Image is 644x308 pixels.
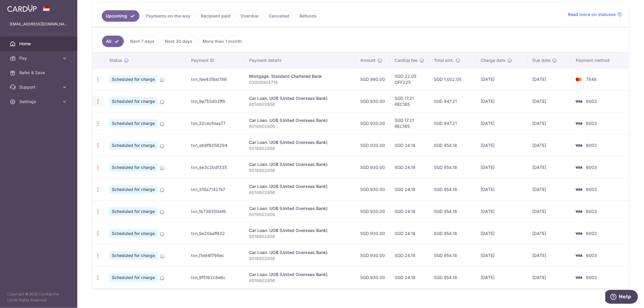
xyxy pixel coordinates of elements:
span: Home [19,41,59,47]
span: Scheduled for charge [109,251,157,260]
div: Car Loan. UOB (United Overseas Bank) [249,271,351,278]
span: Scheduled for charge [109,229,157,238]
span: 7848 [586,77,597,82]
p: 8018802856 [249,123,351,129]
td: SGD 17.21 REC185 [390,90,429,112]
p: 8018802856 [249,256,351,262]
span: 6003 [586,231,597,236]
div: Car Loan. UOB (United Overseas Bank) [249,139,351,145]
span: Scheduled for charge [109,119,157,128]
td: SGD 24.18 [390,200,429,222]
a: Next 7 days [126,36,159,47]
td: SGD 947.21 [429,112,476,134]
th: Payment ID [186,52,244,68]
img: Bank Card [573,98,585,105]
td: SGD 930.00 [355,222,390,244]
a: Read more on statuses [568,11,622,17]
td: SGD 930.00 [355,200,390,222]
img: CardUp [7,5,37,12]
p: 8018802856 [249,233,351,240]
a: Next 30 days [161,36,196,47]
td: txn_9f5182c8e6c [186,266,244,288]
div: Car Loan. UOB (United Overseas Bank) [249,95,351,101]
td: SGD 930.00 [355,90,390,112]
td: [DATE] [528,200,571,222]
td: [DATE] [476,90,527,112]
td: SGD 1,002.05 [429,68,476,90]
p: 8018802856 [249,278,351,284]
td: [DATE] [528,134,571,156]
td: SGD 24.18 [390,222,429,244]
td: [DATE] [476,244,527,266]
a: Overdue [237,10,262,22]
td: SGD 930.00 [355,112,390,134]
td: txn_318a71427a7 [186,178,244,200]
td: txn_fee435bb786 [186,68,244,90]
p: [EMAIL_ADDRESS][DOMAIN_NAME] [10,21,68,27]
td: [DATE] [476,156,527,178]
a: All [102,36,124,47]
span: 6003 [586,165,597,170]
p: 8018802856 [249,145,351,151]
td: txn_9e20aaff432 [186,222,244,244]
a: Upcoming [102,10,139,22]
span: Scheduled for charge [109,207,157,216]
td: [DATE] [528,244,571,266]
td: SGD 24.18 [390,244,429,266]
span: 6003 [586,121,597,126]
img: Bank Card [573,252,585,259]
div: Car Loan. UOB (United Overseas Bank) [249,205,351,211]
span: 6003 [586,253,597,258]
td: SGD 930.00 [355,156,390,178]
a: Recipient paid [197,10,234,22]
td: SGD 930.00 [355,134,390,156]
span: Status [109,57,122,63]
div: Mortgage. Standard Chartered Bank [249,73,351,79]
span: Scheduled for charge [109,141,157,150]
td: [DATE] [476,178,527,200]
td: [DATE] [528,222,571,244]
a: More than 1 month [199,36,246,47]
td: [DATE] [528,112,571,134]
div: Car Loan. UOB (United Overseas Bank) [249,161,351,167]
span: Charge date [481,57,505,63]
td: SGD 930.00 [355,178,390,200]
span: Refer & Save [19,70,59,76]
p: 03006904718 [249,79,351,85]
span: 6003 [586,187,597,192]
td: [DATE] [476,134,527,156]
span: Scheduled for charge [109,163,157,172]
td: SGD 930.00 [355,244,390,266]
span: 6003 [586,275,597,280]
td: [DATE] [528,156,571,178]
td: SGD 954.18 [429,244,476,266]
td: SGD 954.18 [429,266,476,288]
td: [DATE] [476,222,527,244]
img: Bank Card [573,120,585,127]
td: SGD 954.18 [429,134,476,156]
td: txn_ee3c2bdf335 [186,156,244,178]
th: Payment details [244,52,355,68]
img: Bank Card [573,186,585,193]
p: 8018802856 [249,211,351,218]
span: 6003 [586,209,597,214]
p: 8018802856 [249,101,351,107]
td: [DATE] [476,112,527,134]
td: SGD 17.21 REC185 [390,112,429,134]
a: Refunds [296,10,321,22]
td: SGD 954.18 [429,178,476,200]
a: Payments on the way [142,10,194,22]
span: CardUp fee [395,57,418,63]
img: Bank Card [573,164,585,171]
td: txn_1b738300af6 [186,200,244,222]
img: Bank Card [573,274,585,281]
td: SGD 930.00 [355,266,390,288]
td: SGD 24.18 [390,178,429,200]
td: [DATE] [528,178,571,200]
img: Bank Card [573,208,585,215]
td: [DATE] [476,266,527,288]
span: Scheduled for charge [109,75,157,84]
span: Due date [533,57,551,63]
span: Total amt. [434,57,454,63]
span: Amount [360,57,376,63]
